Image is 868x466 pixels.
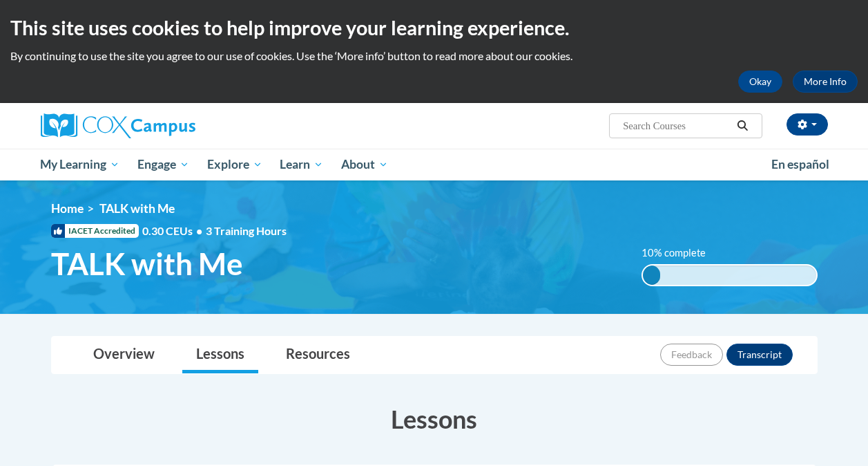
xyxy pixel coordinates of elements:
[10,48,858,64] p: By continuing to use the site you agree to our use of cookies. Use the ‘More info’ button to read...
[51,201,84,216] a: Home
[771,157,829,171] span: En español
[51,224,139,238] span: IACET Accredited
[332,149,397,180] a: About
[738,71,782,93] button: Okay
[660,344,723,366] button: Feedback
[99,201,175,216] span: TALK with Me
[621,118,732,134] input: Search Courses
[642,245,721,261] label: 10% complete
[41,113,289,138] a: Cox Campus
[732,118,753,134] button: Search
[30,149,838,180] div: Main menu
[206,224,287,237] span: 3 Training Hours
[341,156,388,173] span: About
[271,149,332,180] a: Learn
[142,223,206,239] span: 0.30 CEUs
[182,337,258,373] a: Lessons
[198,149,271,180] a: Explore
[32,149,129,180] a: My Learning
[40,156,119,173] span: My Learning
[272,337,364,373] a: Resources
[51,245,243,282] span: TALK with Me
[643,265,660,285] div: 10% complete
[51,402,818,436] h3: Lessons
[79,337,168,373] a: Overview
[793,71,858,93] a: More Info
[762,150,838,179] a: En español
[787,113,828,136] button: Account Settings
[726,344,793,366] button: Transcript
[10,14,858,41] h2: This site uses cookies to help improve your learning experience.
[207,156,262,173] span: Explore
[280,156,323,173] span: Learn
[41,113,195,138] img: Cox Campus
[128,149,198,180] a: Engage
[196,224,202,237] span: •
[137,156,189,173] span: Engage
